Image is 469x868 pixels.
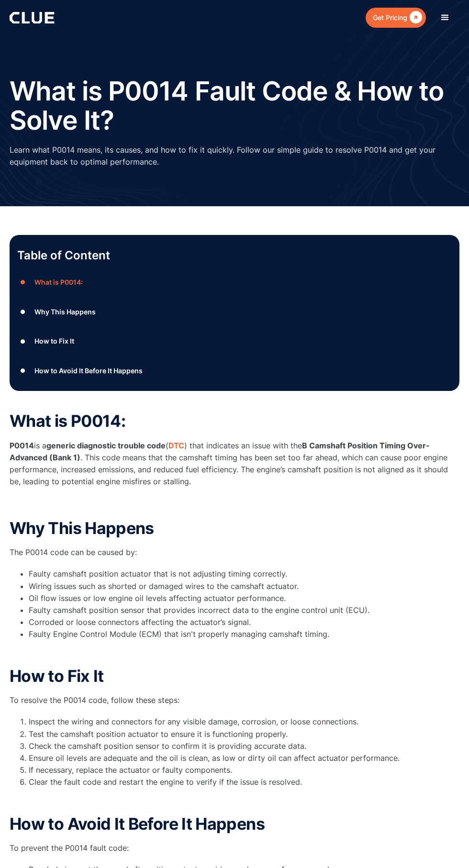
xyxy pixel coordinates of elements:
[10,411,125,431] strong: What is P0014:
[34,335,74,347] div: How to Fix It
[29,616,459,628] li: Corroded or loose connectors affecting the actuator’s signal.
[17,334,452,348] a: ●How to Fix It
[10,498,459,510] p: ‍
[10,440,459,488] p: is a ( ) that indicates an issue with the . This code means that the camshaft timing has been set...
[17,275,29,289] div: ●
[10,546,459,558] p: The P0014 code can be caused by:
[10,694,459,706] p: To resolve the P0014 code, follow these steps:
[10,144,459,168] p: Learn what P0014 means, its causes, and how to fix it quickly. Follow our simple guide to resolve...
[34,365,143,377] div: How to Avoid It Before It Happens
[29,776,459,788] li: Clear the fault code and restart the engine to verify if the issue is resolved.
[407,11,422,23] div: 
[168,441,184,450] a: DTC
[10,441,430,462] strong: B Camshaft Position Timing Over-Advanced (Bank 1)
[29,728,459,740] li: Test the camshaft position actuator to ensure it is functioning properly.
[10,77,459,134] h1: What is P0014 Fault Code & How to Solve It?
[17,247,452,264] p: Table of Content
[373,11,407,23] div: Get Pricing
[29,752,459,764] li: Ensure oil levels are adequate and the oil is clean, as low or dirty oil can affect actuator perf...
[17,275,452,289] a: ●What is P0014:
[17,305,452,319] a: ●Why This Happens
[10,814,265,834] strong: How to Avoid It Before It Happens
[10,666,104,686] strong: How to Fix It
[46,441,166,450] strong: generic diagnostic trouble code
[29,568,459,580] li: Faulty camshaft position actuator that is not adjusting timing correctly.
[29,764,459,776] li: If necessary, replace the actuator or faulty components.
[34,276,83,288] div: What is P0014:
[17,305,29,319] div: ●
[17,334,29,348] div: ●
[29,740,459,752] li: Check the camshaft position sensor to confirm it is providing accurate data.
[10,793,459,805] p: ‍
[29,592,459,604] li: Oil flow issues or low engine oil levels affecting actuator performance.
[17,364,29,378] div: ●
[431,3,459,32] div: menu
[10,842,459,854] p: To prevent the P0014 fault code:
[29,604,459,616] li: Faulty camshaft position sensor that provides incorrect data to the engine control unit (ECU).
[29,716,459,728] li: Inspect the wiring and connectors for any visible damage, corrosion, or loose connections.
[10,518,154,538] strong: Why This Happens
[29,628,459,640] li: Faulty Engine Control Module (ECM) that isn't properly managing camshaft timing.
[34,306,96,318] div: Why This Happens
[17,364,452,378] a: ●How to Avoid It Before It Happens
[10,441,34,450] strong: P0014
[29,580,459,592] li: Wiring issues such as shorted or damaged wires to the camshaft actuator.
[366,8,426,27] a: Get Pricing
[10,645,459,657] p: ‍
